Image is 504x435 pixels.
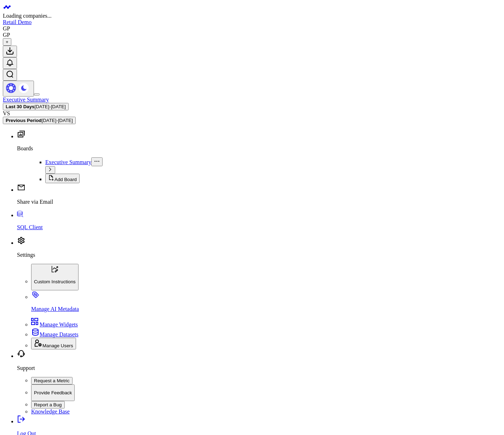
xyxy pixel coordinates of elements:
[17,224,501,231] p: SQL Client
[31,338,76,349] button: Manage Users
[17,212,501,231] a: SQL Client
[3,19,31,25] a: Retail Demo
[3,25,10,32] div: GP
[17,145,501,152] p: Boards
[31,331,79,337] a: Manage Datasets
[42,343,73,348] span: Manage Users
[31,294,501,312] a: Manage AI Metadata
[34,279,76,284] p: Custom Instructions
[45,174,80,183] button: Add Board
[34,390,72,395] p: Provide Feedback
[3,69,17,81] button: Open search
[6,118,41,123] b: Previous Period
[3,32,10,38] div: GP
[3,38,11,46] button: +
[40,331,79,337] span: Manage Datasets
[6,39,8,45] span: +
[3,103,69,110] button: Last 30 Days[DATE]-[DATE]
[17,252,501,258] p: Settings
[31,264,79,290] button: Custom Instructions
[31,377,73,384] button: Request a Metric
[41,118,73,123] span: [DATE] - [DATE]
[40,321,78,327] span: Manage Widgets
[3,97,49,103] a: Executive Summary
[17,365,501,371] p: Support
[31,306,501,312] p: Manage AI Metadata
[3,110,501,117] div: VS
[45,159,91,165] a: Executive Summary
[3,117,76,124] button: Previous Period[DATE]-[DATE]
[31,408,70,414] a: Knowledge Base
[3,13,501,19] div: Loading companies...
[6,104,35,109] b: Last 30 Days
[31,321,78,327] a: Manage Widgets
[17,199,501,205] p: Share via Email
[31,401,65,408] button: Report a Bug
[35,104,66,109] span: [DATE] - [DATE]
[31,384,75,401] button: Provide Feedback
